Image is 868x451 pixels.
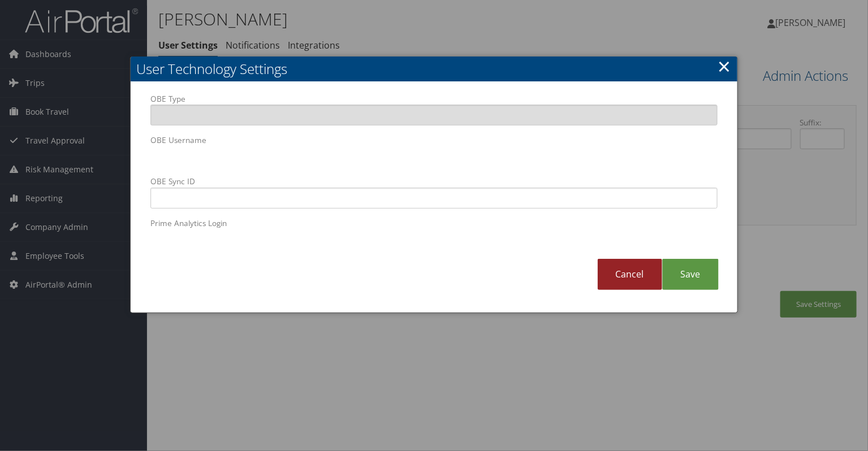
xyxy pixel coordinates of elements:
[718,55,731,77] a: Close
[150,105,718,125] input: OBE Type
[662,259,719,290] a: Save
[150,135,718,167] label: OBE Username
[598,259,662,290] a: Cancel
[150,93,718,125] label: OBE Type
[150,218,718,250] label: Prime Analytics Login
[131,57,737,81] h2: User Technology Settings
[150,176,718,208] label: OBE Sync ID
[150,188,718,209] input: OBE Sync ID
